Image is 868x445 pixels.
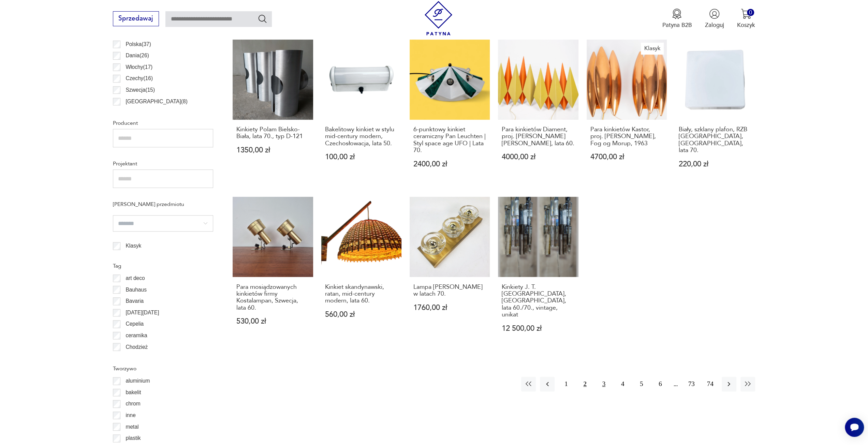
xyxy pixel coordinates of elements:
[737,21,755,29] p: Koszyk
[113,119,213,128] p: Producent
[113,364,213,373] p: Tworzywo
[653,377,667,391] button: 6
[325,126,398,147] h3: Bakelitowy kinkiet w stylu mid-century modern, Czechosłowacja, lata 50.
[679,161,752,168] p: 220,00 zł
[113,200,213,209] p: [PERSON_NAME] przedmiotu
[684,377,698,391] button: 73
[672,9,682,19] img: Ikona medalu
[236,284,309,312] h3: Para mosiądzowanych kinkietów firmy Kostalampan, Szwecja, lata 60.
[126,331,147,340] p: ceramika
[236,126,309,140] h3: Kinkiety Polam Bielsko-Biała, lata 70., typ D-121
[498,197,578,348] a: Kinkiety J. T. Kalmar, Franken, lata 60./70., vintage, unikatKinkiety J. T. [GEOGRAPHIC_DATA], [G...
[126,285,147,294] p: Bauhaus
[679,126,752,154] h3: Biały, szklany plafon, RZB [GEOGRAPHIC_DATA], [GEOGRAPHIC_DATA], lata 70.
[236,147,309,154] p: 1350,00 zł
[662,21,692,29] p: Patyna B2B
[325,153,398,161] p: 100,00 zł
[113,11,159,26] button: Sprzedawaj
[709,9,720,19] img: Ikonka użytkownika
[590,126,663,147] h3: Para kinkietów Kastor, proj. [PERSON_NAME], Fog og Morup, 1963
[236,318,309,325] p: 530,00 zł
[113,16,159,22] a: Sprzedawaj
[126,399,140,408] p: chrom
[126,274,145,283] p: art deco
[413,126,486,154] h3: 6-punktowy kinkiet ceramiczny Pan Leuchten | Styl space age UFO | Lata 70.
[233,197,313,348] a: Para mosiądzowanych kinkietów firmy Kostalampan, Szwecja, lata 60.Para mosiądzowanych kinkietów f...
[615,377,630,391] button: 4
[325,284,398,305] h3: Kinkiet skandynawski, ratan, mid-century modern, lata 60.
[126,434,141,443] p: plastik
[126,411,135,420] p: inne
[413,284,486,298] h3: Lampa [PERSON_NAME] w latach 70.
[126,74,153,83] p: Czechy ( 16 )
[502,284,575,318] h3: Kinkiety J. T. [GEOGRAPHIC_DATA], [GEOGRAPHIC_DATA], lata 60./70., vintage, unikat
[502,325,575,332] p: 12 500,00 zł
[498,40,578,184] a: Para kinkietów Diament, proj. Holm Sorensen, lata 60.Para kinkietów Diament, proj. [PERSON_NAME] ...
[126,343,148,352] p: Chodzież
[421,1,456,35] img: Patyna - sklep z meblami i dekoracjami vintage
[126,422,138,431] p: metal
[502,153,575,161] p: 4000,00 zł
[126,108,187,117] p: [GEOGRAPHIC_DATA] ( 6 )
[126,320,144,328] p: Cepelia
[113,159,213,168] p: Projektant
[321,197,401,348] a: Kinkiet skandynawski, ratan, mid-century modern, lata 60.Kinkiet skandynawski, ratan, mid-century...
[126,297,144,306] p: Bavaria
[845,418,864,437] iframe: Smartsupp widget button
[559,377,573,391] button: 1
[126,241,141,250] p: Klasyk
[502,126,575,147] h3: Para kinkietów Diament, proj. [PERSON_NAME] [PERSON_NAME], lata 60.
[126,376,150,385] p: aluminium
[126,63,152,72] p: Włochy ( 17 )
[126,354,146,363] p: Ćmielów
[705,21,724,29] p: Zaloguj
[410,40,490,184] a: 6-punktowy kinkiet ceramiczny Pan Leuchten | Styl space age UFO | Lata 70.6-punktowy kinkiet cera...
[675,40,755,184] a: Biały, szklany plafon, RZB Bamberg, Niemcy, lata 70.Biały, szklany plafon, RZB [GEOGRAPHIC_DATA],...
[747,9,754,16] div: 0
[662,9,692,29] a: Ikona medaluPatyna B2B
[413,304,486,311] p: 1760,00 zł
[126,97,187,106] p: [GEOGRAPHIC_DATA] ( 8 )
[587,40,667,184] a: KlasykPara kinkietów Kastor, proj. Jo Hammerborg, Fog og Morup, 1963Para kinkietów Kastor, proj. ...
[321,40,401,184] a: Bakelitowy kinkiet w stylu mid-century modern, Czechosłowacja, lata 50.Bakelitowy kinkiet w stylu...
[634,377,649,391] button: 5
[126,86,155,94] p: Szwecja ( 15 )
[258,14,267,24] button: Szukaj
[410,197,490,348] a: Lampa Gebrüder Cosack w latach 70.Lampa [PERSON_NAME] w latach 70.1760,00 zł
[577,377,592,391] button: 2
[703,377,718,391] button: 74
[597,377,611,391] button: 3
[126,51,149,60] p: Dania ( 26 )
[126,388,141,397] p: bakelit
[741,9,751,19] img: Ikona koszyka
[662,9,692,29] button: Patyna B2B
[126,40,151,49] p: Polska ( 37 )
[126,308,159,317] p: [DATE][DATE]
[233,40,313,184] a: Kinkiety Polam Bielsko-Biała, lata 70., typ D-121Kinkiety Polam Bielsko-Biała, lata 70., typ D-12...
[325,311,398,318] p: 560,00 zł
[413,161,486,168] p: 2400,00 zł
[705,9,724,29] button: Zaloguj
[590,153,663,161] p: 4700,00 zł
[737,9,755,29] button: 0Koszyk
[113,262,213,270] p: Tag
